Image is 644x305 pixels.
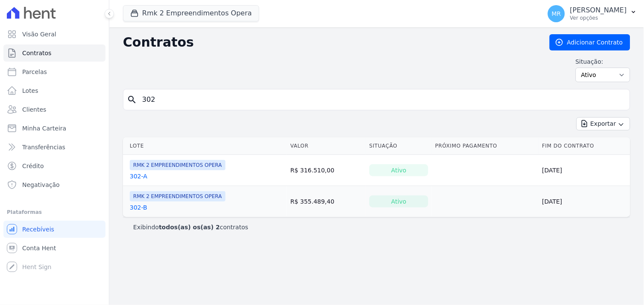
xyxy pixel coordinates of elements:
[22,143,65,151] span: Transferências
[550,34,630,50] a: Adicionar Contrato
[3,221,105,238] a: Recebíveis
[22,49,51,57] span: Contratos
[552,11,561,17] span: MR
[539,155,630,186] td: [DATE]
[123,35,536,50] h2: Contratos
[22,244,56,252] span: Conta Hent
[123,137,287,155] th: Lote
[22,162,44,170] span: Crédito
[22,86,38,95] span: Lotes
[3,44,105,62] a: Contratos
[539,186,630,217] td: [DATE]
[3,176,105,193] a: Negativação
[3,26,105,43] a: Visão Geral
[3,139,105,156] a: Transferências
[22,225,54,234] span: Recebíveis
[287,186,366,217] td: R$ 355.489,40
[570,15,627,21] p: Ver opções
[3,240,105,257] a: Conta Hent
[432,137,539,155] th: Próximo Pagamento
[22,68,47,76] span: Parcelas
[133,223,248,231] p: Exibindo contratos
[369,164,428,176] div: Ativo
[287,137,366,155] th: Valor
[3,101,105,118] a: Clientes
[22,181,60,189] span: Negativação
[570,6,627,15] p: [PERSON_NAME]
[576,57,630,66] label: Situação:
[22,105,46,114] span: Clientes
[22,124,66,133] span: Minha Carteira
[123,5,259,21] button: Rmk 2 Empreendimentos Opera
[127,95,137,105] i: search
[130,160,225,170] span: RMK 2 EMPREENDIMENTOS OPERA
[159,224,220,231] b: todos(as) os(as) 2
[541,2,644,26] button: MR [PERSON_NAME] Ver opções
[539,137,630,155] th: Fim do Contrato
[369,195,428,207] div: Ativo
[130,172,147,181] a: 302-A
[7,207,102,217] div: Plataformas
[137,91,626,108] input: Buscar por nome do lote
[3,63,105,80] a: Parcelas
[3,157,105,175] a: Crédito
[3,120,105,137] a: Minha Carteira
[3,82,105,99] a: Lotes
[287,155,366,186] td: R$ 316.510,00
[577,117,630,130] button: Exportar
[366,137,432,155] th: Situação
[22,30,56,38] span: Visão Geral
[130,203,147,212] a: 302-B
[130,191,225,201] span: RMK 2 EMPREENDIMENTOS OPERA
